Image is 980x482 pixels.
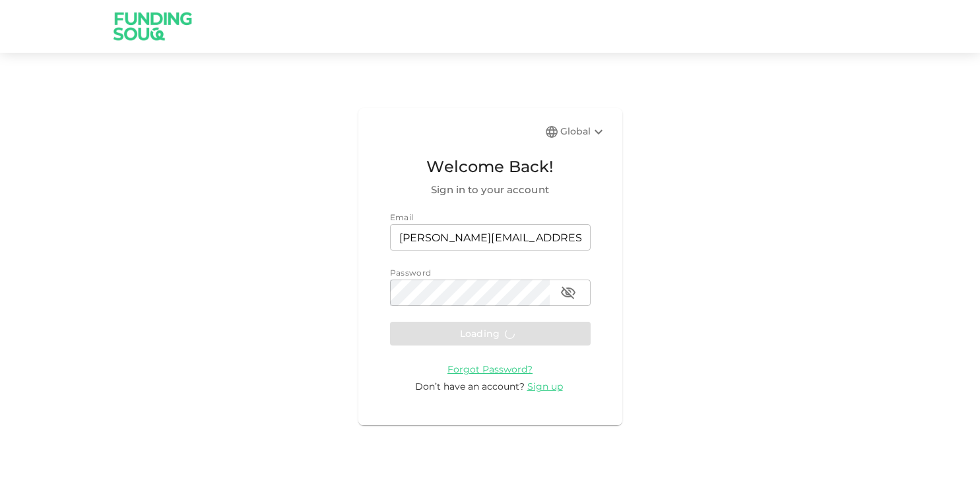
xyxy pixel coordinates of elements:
[560,124,606,140] div: Global
[447,363,533,375] span: Forgot Password?
[527,380,563,392] span: Sign up
[390,224,591,251] input: email
[390,182,591,198] span: Sign in to your account
[415,380,525,392] span: Don’t have an account?
[390,280,550,306] input: password
[447,363,533,375] a: Forgot Password?
[390,154,591,179] span: Welcome Back!
[390,212,414,222] span: Email
[390,268,432,278] span: Password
